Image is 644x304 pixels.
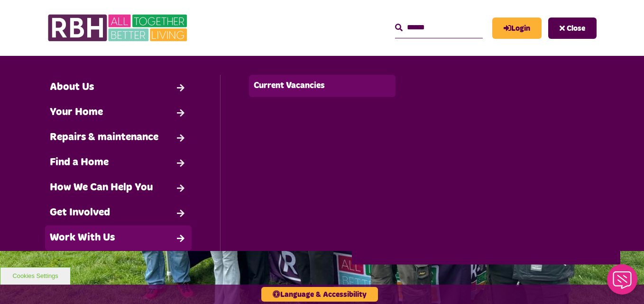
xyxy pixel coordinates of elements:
img: RBH [47,9,190,46]
a: Contact Us [45,250,192,276]
input: Search [395,18,483,38]
span: Close [567,25,585,32]
a: Find a Home [45,150,192,175]
a: About Us [45,75,192,100]
a: Get Involved [45,200,192,225]
a: MyRBH [492,18,542,39]
a: Your Home [45,100,192,125]
button: Navigation [548,18,597,39]
a: Current Vacancies [249,75,395,97]
a: How We Can Help You [45,175,192,200]
a: Work With Us [45,225,192,250]
iframe: Netcall Web Assistant for live chat [601,261,644,304]
button: Language & Accessibility [261,287,378,302]
a: Repairs & maintenance [45,125,192,150]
